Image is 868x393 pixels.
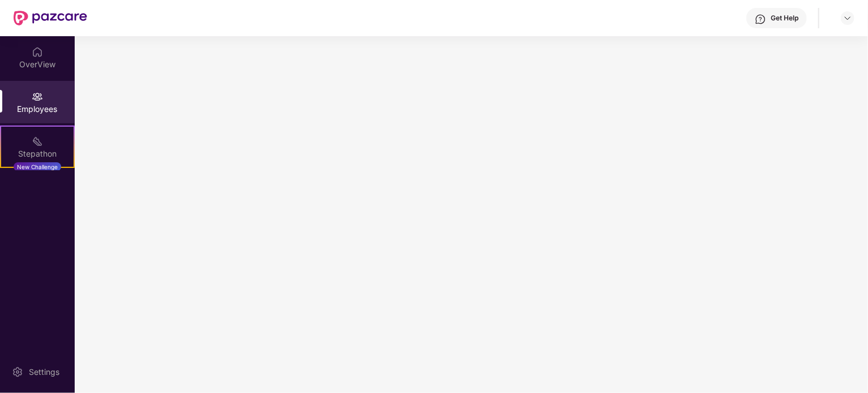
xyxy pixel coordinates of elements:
[32,91,43,102] img: svg+xml;base64,PHN2ZyBpZD0iRW1wbG95ZWVzIiB4bWxucz0iaHR0cDovL3d3dy53My5vcmcvMjAwMC9zdmciIHdpZHRoPS...
[32,46,43,58] img: svg+xml;base64,PHN2ZyBpZD0iSG9tZSIgeG1sbnM9Imh0dHA6Ly93d3cudzMub3JnLzIwMDAvc3ZnIiB3aWR0aD0iMjAiIG...
[14,162,61,171] div: New Challenge
[771,14,798,23] div: Get Help
[12,366,23,378] img: svg+xml;base64,PHN2ZyBpZD0iU2V0dGluZy0yMHgyMCIgeG1sbnM9Imh0dHA6Ly93d3cudzMub3JnLzIwMDAvc3ZnIiB3aW...
[843,14,852,23] img: svg+xml;base64,PHN2ZyBpZD0iRHJvcGRvd24tMzJ4MzIiIHhtbG5zPSJodHRwOi8vd3d3LnczLm9yZy8yMDAwL3N2ZyIgd2...
[755,14,766,25] img: svg+xml;base64,PHN2ZyBpZD0iSGVscC0zMngzMiIgeG1sbnM9Imh0dHA6Ly93d3cudzMub3JnLzIwMDAvc3ZnIiB3aWR0aD...
[1,148,74,159] div: Stepathon
[32,136,43,147] img: svg+xml;base64,PHN2ZyB4bWxucz0iaHR0cDovL3d3dy53My5vcmcvMjAwMC9zdmciIHdpZHRoPSIyMSIgaGVpZ2h0PSIyMC...
[25,366,63,378] div: Settings
[14,11,87,25] img: New Pazcare Logo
